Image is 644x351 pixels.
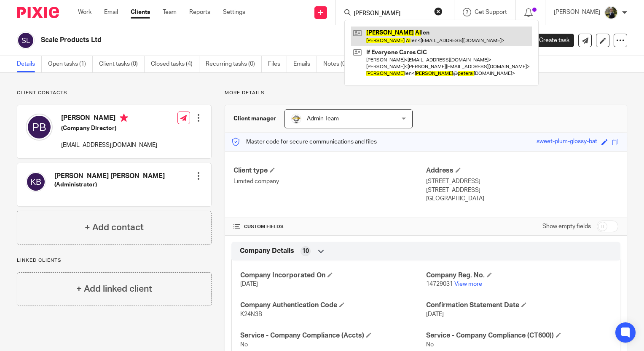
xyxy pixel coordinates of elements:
button: Clear [434,7,443,16]
label: Show empty fields [542,222,591,231]
p: [GEOGRAPHIC_DATA] [426,194,618,203]
a: Notes (0) [323,56,354,72]
p: [STREET_ADDRESS] [426,186,618,194]
span: [DATE] [426,311,444,317]
h4: Company Authentication Code [240,301,426,310]
a: Reports [189,8,210,16]
a: Closed tasks (4) [151,56,199,72]
a: Recurring tasks (0) [206,56,262,72]
p: Client contacts [17,90,212,96]
a: Clients [131,8,150,16]
a: Create task [525,34,574,47]
p: More details [225,90,627,96]
a: Email [104,8,118,16]
span: 10 [302,247,309,255]
h3: Client manager [233,114,276,123]
p: [EMAIL_ADDRESS][DOMAIN_NAME] [61,141,157,149]
p: [STREET_ADDRESS] [426,177,618,186]
div: sweet-plum-glossy-bat [537,137,597,147]
a: Settings [223,8,245,16]
span: [DATE] [240,281,258,287]
h4: [PERSON_NAME] [PERSON_NAME] [54,172,165,181]
p: Master code for secure communications and files [231,138,377,146]
span: K24N3B [240,311,262,317]
p: Linked clients [17,257,212,264]
span: Company Details [240,247,294,255]
img: 1000002125.jpg [291,114,301,124]
h4: Company Reg. No. [426,271,612,280]
span: No [426,342,434,348]
img: svg%3E [26,172,46,192]
span: 14729031 [426,281,453,287]
a: Team [163,8,177,16]
h4: Address [426,166,618,175]
a: Client tasks (0) [99,56,145,72]
h4: CUSTOM FIELDS [233,223,426,230]
span: Get Support [475,9,507,15]
h4: + Add contact [85,221,144,234]
h4: Service - Company Compliance (CT600)) [426,331,612,340]
h4: Confirmation Statement Date [426,301,612,310]
img: svg%3E [17,32,35,49]
h4: Service - Company Compliance (Accts) [240,331,426,340]
a: Files [268,56,287,72]
a: Open tasks (1) [48,56,93,72]
img: Pixie [17,7,59,18]
a: Emails [293,56,317,72]
input: Search [353,10,429,18]
img: svg%3E [26,114,53,141]
a: View more [454,281,482,287]
h4: + Add linked client [76,282,152,295]
h2: Scale Products Ltd [41,36,418,45]
h4: Client type [233,166,426,175]
p: [PERSON_NAME] [554,8,600,16]
a: Details [17,56,42,72]
h4: [PERSON_NAME] [61,114,157,124]
span: Admin Team [307,116,339,122]
a: Work [78,8,91,16]
p: Limited company [233,177,426,186]
h4: Company Incorporated On [240,271,426,280]
img: ACCOUNTING4EVERYTHING-9.jpg [604,6,618,19]
span: No [240,342,248,348]
h5: (Administrator) [54,181,165,189]
i: Primary [120,114,128,122]
h5: (Company Director) [61,124,157,133]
